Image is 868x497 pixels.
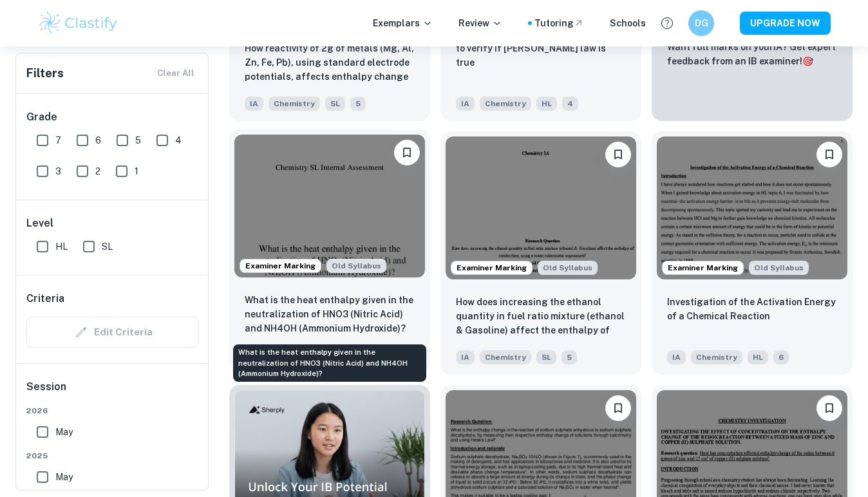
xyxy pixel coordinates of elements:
[688,10,714,36] button: DG
[605,142,631,167] button: Bookmark
[26,216,199,231] h6: Level
[440,131,641,375] a: Examiner MarkingStarting from the May 2025 session, the Chemistry IA requirements have changed. I...
[605,395,631,421] button: Bookmark
[480,350,531,364] span: Chemistry
[26,379,199,405] h6: Session
[456,41,626,70] p: to verify if hess's law is true
[394,140,420,165] button: Bookmark
[269,97,320,111] span: Chemistry
[373,16,433,30] p: Exemplars
[667,40,837,68] p: Want full marks on your IA ? Get expert feedback from an IB examiner!
[26,109,199,125] h6: Grade
[562,97,578,111] span: 4
[451,262,532,274] span: Examiner Marking
[26,317,199,348] div: Criteria filters are unavailable when searching by topic
[55,133,61,147] span: 7
[667,350,686,364] span: IA
[55,164,61,178] span: 3
[350,97,366,111] span: 5
[610,16,646,30] a: Schools
[102,239,113,254] span: SL
[748,350,768,364] span: HL
[749,261,809,275] div: Starting from the May 2025 session, the Chemistry IA requirements have changed. It's OK to refer ...
[135,133,141,147] span: 5
[326,259,386,273] span: Old Syllabus
[458,16,502,30] p: Review
[802,56,813,66] span: 🎯
[240,260,321,272] span: Examiner Marking
[816,395,842,421] button: Bookmark
[691,350,742,364] span: Chemistry
[229,131,430,375] a: Examiner MarkingStarting from the May 2025 session, the Chemistry IA requirements have changed. I...
[667,295,837,323] p: Investigation of the Activation Energy of a Chemical Reaction
[245,97,263,111] span: IA
[55,239,68,254] span: HL
[245,41,415,85] p: How reactivity of 2g of metals (Mg, Al, Zn, Fe, Pb), using standard electrode potentials, affects...
[652,131,853,375] a: Examiner MarkingStarting from the May 2025 session, the Chemistry IA requirements have changed. I...
[816,142,842,167] button: Bookmark
[536,350,556,364] span: SL
[135,164,138,178] span: 1
[534,16,584,30] a: Tutoring
[326,259,386,273] div: Starting from the May 2025 session, the Chemistry IA requirements have changed. It's OK to refer ...
[175,133,182,147] span: 4
[561,350,577,364] span: 5
[446,136,636,279] img: Chemistry IA example thumbnail: How does increasing the ethanol quantity
[773,350,789,364] span: 6
[536,97,557,111] span: HL
[663,262,743,274] span: Examiner Marking
[95,133,101,147] span: 6
[740,12,831,35] button: UPGRADE NOW
[234,135,425,277] img: Chemistry IA example thumbnail: What is the heat enthalpy given in the n
[325,97,345,111] span: SL
[55,425,73,439] span: May
[55,470,73,484] span: May
[456,350,475,364] span: IA
[26,450,199,462] span: 2025
[233,344,426,382] div: What is the heat enthalpy given in the neutralization of HNO3 (Nitric Acid) and NH4OH (Ammonium H...
[245,293,415,335] p: What is the heat enthalpy given in the neutralization of HNO3 (Nitric Acid) and NH4OH (Ammonium H...
[26,405,199,417] span: 2026
[749,261,809,275] span: Old Syllabus
[480,97,531,111] span: Chemistry
[694,16,709,30] h6: DG
[656,12,678,34] button: Help and Feedback
[538,261,598,275] span: Old Syllabus
[26,64,64,82] h6: Filters
[538,261,598,275] div: Starting from the May 2025 session, the Chemistry IA requirements have changed. It's OK to refer ...
[456,295,626,339] p: How does increasing the ethanol quantity in fuel ratio mixture (ethanol & Gasoline) affect the en...
[95,164,100,178] span: 2
[26,291,64,306] h6: Criteria
[37,10,119,36] img: Clastify logo
[456,97,475,111] span: IA
[657,136,847,279] img: Chemistry IA example thumbnail: Investigation of the Activation Energy o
